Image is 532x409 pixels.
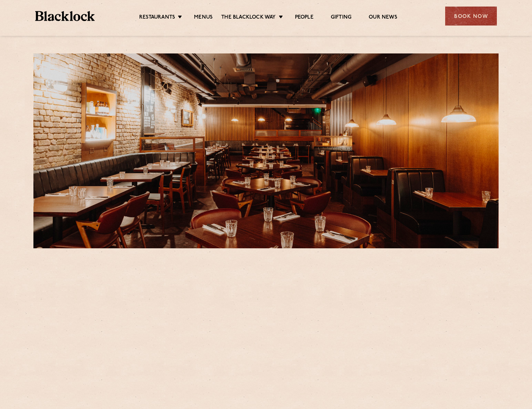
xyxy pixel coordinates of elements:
[35,11,95,21] img: BL_Textured_Logo-footer-cropped.svg
[331,14,351,22] a: Gifting
[295,14,314,22] a: People
[221,14,276,22] a: The Blacklock Way
[194,14,213,22] a: Menus
[445,7,497,26] div: Book Now
[369,14,397,22] a: Our News
[139,14,175,22] a: Restaurants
